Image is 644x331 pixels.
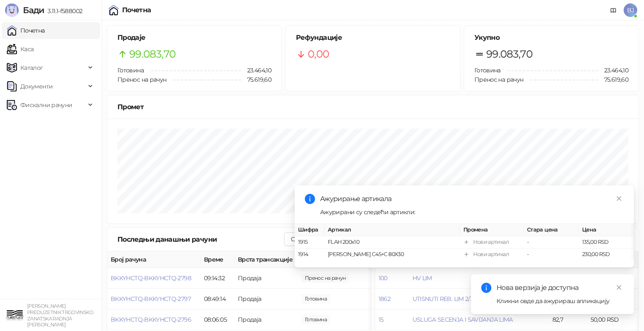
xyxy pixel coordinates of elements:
div: Нови артикал [473,238,509,246]
span: 18.319,10 [301,315,330,324]
div: Ажурирање артикала [320,194,624,204]
small: [PERSON_NAME] PREDUZETNIK TRGOVINSKO ZANATSKA RADNJA [PERSON_NAME] [27,303,93,328]
span: 75.619,60 [241,75,271,84]
span: 75.619,60 [301,273,349,283]
span: Готовина [117,66,144,74]
h5: Продаје [117,33,271,43]
button: HV LIM [413,274,432,282]
button: Сви данашњи рачуни [284,232,360,246]
span: 99.083,70 [486,46,532,62]
a: Почетна [7,22,45,39]
th: Стара цена [524,224,579,236]
th: Врста трансакције [234,251,298,268]
span: 3.11.1-f588002 [44,7,82,15]
span: BJ [624,3,637,17]
td: 135,00 RSD [579,236,634,248]
span: Фискални рачуни [20,97,72,113]
th: Цена [579,224,634,236]
div: Промет [117,102,628,112]
div: Последњи данашњи рачуни [117,234,284,245]
h5: Укупно [474,33,628,43]
td: 08:49:14 [201,289,234,309]
th: Време [201,251,234,268]
div: Ажурирани су следећи артикли: [320,207,624,217]
td: Продаја [234,268,298,289]
span: 75.619,60 [598,75,628,84]
span: info-circle [481,283,491,293]
th: Шифра [295,224,324,236]
td: - [524,248,579,261]
button: USLUGA SECENJA I SAVIJANJA LIMA [413,316,513,323]
a: Каса [7,41,33,58]
span: 5.145,00 [301,294,330,303]
td: FLAH 200x10 [324,236,460,248]
span: 99.083,70 [129,46,176,62]
td: - [524,236,579,248]
span: info-circle [305,194,315,204]
img: 64x64-companyLogo-82da5d90-fd56-4d4e-a6cd-cc51c66be7ee.png [7,307,24,324]
div: Кликни овде да ажурираш апликацију [496,296,624,306]
span: Документи [20,78,53,95]
button: BKKYHCTQ-BKKYHCTQ-2797 [111,295,191,303]
td: 230,00 RSD [579,248,634,261]
div: Почетна [122,7,151,14]
span: Каталог [20,59,43,76]
th: Артикал [324,224,460,236]
img: Logo [5,3,19,17]
div: Нова верзија је доступна [496,283,624,293]
span: 0,00 [308,46,329,62]
span: Пренос на рачун [474,76,523,83]
span: 23.464,10 [598,66,628,75]
span: Готовина [474,66,501,74]
td: Продаја [234,309,298,330]
td: Продаја [234,289,298,309]
td: 09:14:32 [201,268,234,289]
div: Нови артикал [473,250,509,259]
td: 1915 [295,236,324,248]
button: BKKYHCTQ-BKKYHCTQ-2796 [111,316,191,323]
button: 1862 [379,295,390,303]
a: Close [614,194,624,203]
a: Close [614,283,624,292]
span: close [616,196,622,201]
a: Документација [607,3,620,17]
span: Пренос на рачун [117,76,166,83]
button: 100 [379,274,388,282]
span: close [616,284,622,290]
td: 1914 [295,248,324,261]
button: BKKYHCTQ-BKKYHCTQ-2798 [111,274,191,282]
span: 23.464,10 [241,66,271,75]
button: 15 [379,316,384,323]
button: UTISNUTI REB. LIM 2/3 [413,295,474,303]
span: Бади [23,5,44,15]
th: Промена [460,224,524,236]
h5: Рефундације [296,33,450,43]
th: Број рачуна [107,251,201,268]
td: [PERSON_NAME] C45+C 80X30 [324,248,460,261]
td: 08:06:05 [201,309,234,330]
